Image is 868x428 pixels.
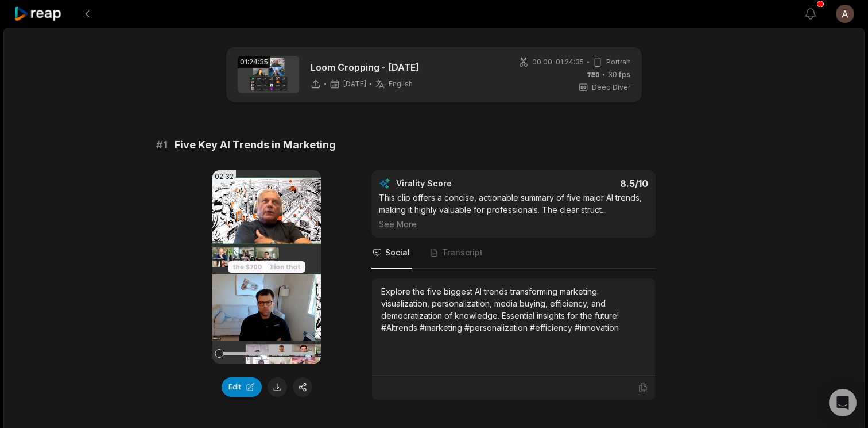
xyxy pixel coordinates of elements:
div: 01:24:35 [238,56,270,68]
nav: Tabs [371,238,656,269]
span: 00:00 - 01:24:35 [532,57,584,67]
span: # 1 [156,137,168,153]
div: This clip offers a concise, actionable summary of five major AI trends, making it highly valuable... [379,192,648,230]
span: Portrait [606,57,630,67]
div: Open Intercom Messenger [829,389,857,416]
div: See More [379,218,648,230]
div: Virality Score [396,178,520,189]
span: fps [619,70,630,79]
span: 30 [608,70,630,80]
div: Explore the five biggest AI trends transforming marketing: visualization, personalization, media ... [381,285,646,334]
span: Social [385,247,410,258]
span: [DATE] [343,79,366,89]
video: Your browser does not support mp4 format. [212,170,321,364]
span: English [389,79,413,89]
div: 8.5 /10 [525,178,649,189]
p: Loom Cropping - [DATE] [311,60,419,74]
button: Edit [222,377,262,397]
span: Transcript [442,247,483,258]
span: Five Key AI Trends in Marketing [175,137,336,153]
span: Deep Diver [592,82,630,93]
